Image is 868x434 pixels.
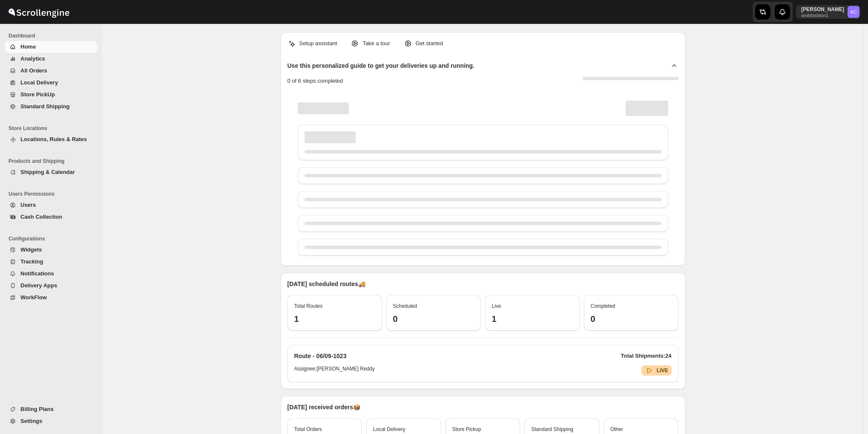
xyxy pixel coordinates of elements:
[20,246,42,253] span: Widgets
[848,6,859,18] span: Abizer Chikhly
[591,314,672,324] h3: 0
[287,280,678,288] p: [DATE] scheduled routes 🚚
[299,39,337,48] p: Setup assistant
[5,166,97,178] button: Shipping & Calendar
[9,235,98,242] span: Configurations
[5,133,97,145] button: Locations, Rules & Rates
[294,365,375,376] h6: Assignee: [PERSON_NAME] Reddy
[20,418,42,424] span: Settings
[801,13,844,18] p: arabfashion1
[621,352,672,360] p: Total Shipments: 24
[796,5,860,19] button: User menu
[373,426,405,432] span: Local Delivery
[5,199,97,211] button: Users
[7,1,71,23] img: ScrollEngine
[416,39,443,48] p: Get started
[294,426,322,432] span: Total Orders
[492,303,501,309] span: Live
[5,256,97,268] button: Tracking
[5,280,97,292] button: Delivery Apps
[20,169,75,175] span: Shipping & Calendar
[287,77,343,85] p: 0 of 6 steps completed
[5,415,97,427] button: Settings
[610,426,623,432] span: Other
[294,314,375,324] h3: 1
[393,314,474,324] h3: 0
[362,39,390,48] p: Take a tour
[801,6,844,13] p: [PERSON_NAME]
[5,41,97,53] button: Home
[5,65,97,77] button: All Orders
[5,211,97,223] button: Cash Collection
[20,43,36,50] span: Home
[5,403,97,415] button: Billing Plans
[20,294,47,301] span: WorkFlow
[5,53,97,65] button: Analytics
[9,125,98,132] span: Store Locations
[287,403,678,411] p: [DATE] received orders 📦
[9,191,98,197] span: Users Permissions
[20,202,36,208] span: Users
[20,214,62,220] span: Cash Collection
[657,367,668,373] b: LIVE
[492,314,573,324] h3: 1
[20,282,57,289] span: Delivery Apps
[9,32,98,39] span: Dashboard
[20,79,58,86] span: Local Delivery
[20,55,45,62] span: Analytics
[20,91,55,98] span: Store PickUp
[294,303,323,309] span: Total Routes
[20,103,70,110] span: Standard Shipping
[287,92,678,259] div: Page loading
[20,270,54,277] span: Notifications
[20,406,54,412] span: Billing Plans
[287,61,475,70] h2: Use this personalized guide to get your deliveries up and running.
[20,67,47,74] span: All Orders
[393,303,417,309] span: Scheduled
[531,426,573,432] span: Standard Shipping
[20,258,43,265] span: Tracking
[591,303,615,309] span: Completed
[850,9,857,14] text: AC
[5,244,97,256] button: Widgets
[294,352,347,360] h2: Route - 06/09-1023
[5,292,97,304] button: WorkFlow
[5,268,97,280] button: Notifications
[452,426,481,432] span: Store Pickup
[9,158,98,165] span: Products and Shipping
[20,136,87,142] span: Locations, Rules & Rates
